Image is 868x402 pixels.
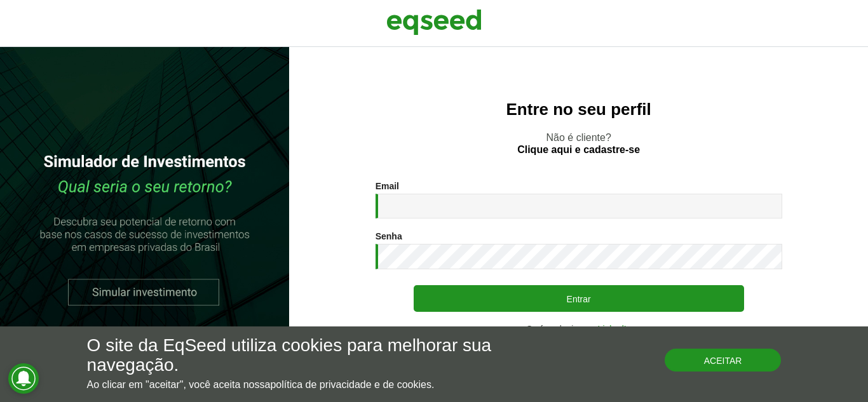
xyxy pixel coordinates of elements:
[376,325,782,333] div: Ou faça login com
[87,336,504,375] h5: O site da EqSeed utiliza cookies para melhorar sua navegação.
[386,6,482,38] img: EqSeed Logo
[414,285,744,312] button: Entrar
[270,380,431,390] a: política de privacidade e de cookies
[517,145,640,155] a: Clique aqui e cadastre-se
[87,379,504,391] p: Ao clicar em "aceitar", você aceita nossa .
[665,349,782,372] button: Aceitar
[315,131,843,156] p: Não é cliente?
[376,232,402,241] label: Senha
[598,325,632,333] a: LinkedIn
[376,182,399,191] label: Email
[315,100,843,119] h2: Entre no seu perfil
